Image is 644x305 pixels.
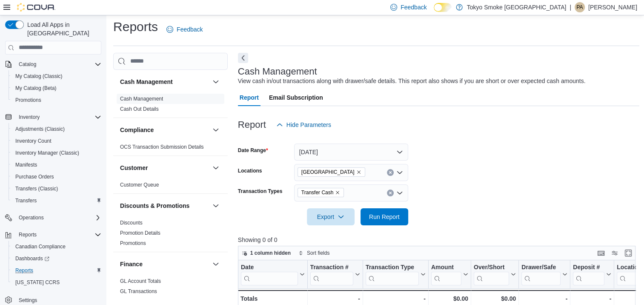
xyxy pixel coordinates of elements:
label: Transaction Types [238,188,282,195]
p: Tokyo Smoke [GEOGRAPHIC_DATA] [467,2,567,12]
span: Cash Out Details [120,106,159,112]
p: [PERSON_NAME] [588,2,637,12]
span: Settings [15,294,101,305]
span: Transfers [15,197,37,204]
span: Transfers (Classic) [12,184,101,194]
button: Enter fullscreen [623,248,633,258]
div: Date [241,263,298,271]
button: Discounts & Promotions [120,201,209,210]
a: My Catalog (Beta) [12,83,60,93]
h3: Customer [120,164,148,172]
span: Sort fields [307,250,329,256]
div: Deposit # [573,263,604,285]
div: Deposit # [573,263,604,271]
div: Transaction # URL [310,263,353,285]
button: Remove Portage La Prairie from selection in this group [356,170,361,175]
div: Over/Short [474,263,509,285]
input: Dark Mode [434,3,452,12]
button: Next [238,53,248,63]
span: [GEOGRAPHIC_DATA] [301,168,355,176]
a: Adjustments (Classic) [12,124,68,134]
a: Reports [12,265,37,276]
span: Cash Management [120,95,163,102]
button: Inventory [15,112,43,122]
button: Clear input [387,169,394,176]
button: Operations [2,212,105,224]
a: Promotions [120,240,146,246]
span: Customer Queue [120,181,159,188]
div: - [521,293,567,304]
button: Display options [610,248,620,258]
div: - [310,293,360,304]
button: Inventory [2,111,105,123]
span: Portage La Prairie [298,167,365,177]
span: Promotions [15,97,41,104]
span: Export [312,208,349,225]
button: 1 column hidden [238,248,294,258]
span: Dashboards [15,255,49,262]
button: Hide Parameters [273,116,335,133]
div: Drawer/Safe [521,263,561,285]
div: View cash in/out transactions along with drawer/safe details. This report also shows if you are s... [238,77,586,86]
button: Transaction # [310,263,360,285]
span: GL Transactions [120,288,157,295]
button: Amount [431,263,468,285]
button: Open list of options [396,190,403,196]
h3: Discounts & Promotions [120,201,189,210]
span: PA [576,2,583,12]
h3: Finance [120,260,143,268]
span: Dashboards [12,253,101,264]
a: GL Account Totals [120,278,161,284]
span: Email Subscription [269,89,323,106]
button: Purchase Orders [9,171,105,183]
button: Inventory Count [9,135,105,147]
span: Inventory Manager (Classic) [12,148,101,158]
span: GL Account Totals [120,278,161,285]
button: Date [241,263,305,285]
div: $0.00 [431,293,468,304]
a: Customer Queue [120,182,159,188]
span: Feedback [401,3,426,12]
a: Dashboards [12,253,53,264]
span: Operations [15,213,101,223]
div: Drawer/Safe [521,263,561,271]
div: Phoebe Andreason [575,2,585,12]
span: Inventory [19,114,40,121]
span: Report [240,89,259,106]
span: [US_STATE] CCRS [15,279,60,286]
h3: Report [238,120,266,130]
button: Transfers [9,195,105,207]
button: Transaction Type [366,263,426,285]
span: My Catalog (Beta) [15,85,57,92]
div: Amount [431,263,461,285]
a: Dashboards [9,253,105,265]
span: Reports [19,231,37,238]
span: Promotion Details [120,230,160,236]
div: Finance [113,276,228,300]
span: Canadian Compliance [12,242,101,252]
div: Discounts & Promotions [113,218,228,252]
div: Date [241,263,298,285]
span: Reports [15,267,33,274]
button: Adjustments (Classic) [9,123,105,135]
button: Catalog [15,59,40,69]
button: Keyboard shortcuts [596,248,606,258]
span: Inventory [15,112,101,122]
h3: Cash Management [120,78,173,86]
a: GL Transactions [120,288,157,294]
label: Locations [238,167,262,174]
span: Transfer Cash [301,188,333,197]
a: My Catalog (Classic) [12,71,66,81]
button: Canadian Compliance [9,241,105,253]
span: My Catalog (Classic) [12,71,101,81]
button: Sort fields [295,248,333,258]
span: Adjustments (Classic) [12,124,101,134]
span: Washington CCRS [12,277,101,288]
span: Promotions [120,240,146,247]
span: Inventory Count [15,138,52,144]
div: Cash Management [113,94,228,118]
button: Open list of options [396,169,403,176]
span: Catalog [15,59,101,69]
div: - [573,293,611,304]
div: Totals [240,293,305,304]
